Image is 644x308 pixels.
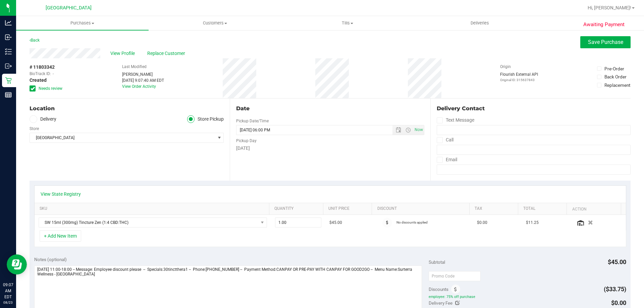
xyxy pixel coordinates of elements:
[429,259,445,265] span: Subtotal
[30,77,47,84] span: Created
[5,91,12,98] inline-svg: Reports
[187,115,224,123] label: Store Pickup
[402,127,414,133] span: Open the time view
[149,16,281,30] a: Customers
[462,20,498,26] span: Deliveries
[329,220,342,226] span: $45.00
[500,71,538,82] div: Flourish External API
[122,64,147,70] label: Last Modified
[604,286,626,293] span: ($33.75)
[604,73,627,80] div: Back Order
[414,16,546,30] a: Deliveries
[437,125,631,135] input: Format: (999) 999-9999
[567,203,621,215] th: Action
[30,38,40,43] a: Back
[122,77,164,83] div: [DATE] 9:07:40 AM EDT
[110,50,137,57] span: View Profile
[5,63,12,69] inline-svg: Outbound
[16,16,149,30] a: Purchases
[477,220,487,226] span: $0.00
[437,145,631,155] input: Format: (999) 999-9999
[39,218,267,228] span: NO DATA FOUND
[588,5,631,10] span: Hi, [PERSON_NAME]!
[30,133,215,142] span: [GEOGRAPHIC_DATA]
[377,206,467,211] a: Discount
[30,105,224,113] div: Location
[149,20,281,26] span: Customers
[34,257,67,262] span: Notes (optional)
[281,16,414,30] a: Tills
[236,145,424,152] div: [DATE]
[3,282,13,300] p: 09:07 AM EDT
[437,135,453,145] label: Call
[40,230,81,242] button: + Add New Item
[588,39,623,45] span: Save Purchase
[5,19,12,26] inline-svg: Analytics
[16,20,149,26] span: Purchases
[30,115,56,123] label: Delivery
[122,84,156,89] a: View Order Activity
[236,118,269,124] label: Pickup Date/Time
[437,115,474,125] label: Text Message
[500,64,511,70] label: Origin
[437,155,457,165] label: Email
[147,50,187,57] span: Replace Customer
[5,34,12,41] inline-svg: Inbound
[30,126,39,132] label: Store
[475,206,516,211] a: Tax
[39,218,258,227] span: SW 15ml (300mg) Tincture Zen (1:4 CBD:THC)
[236,138,257,144] label: Pickup Day
[608,258,626,265] span: $45.00
[611,299,626,306] span: $0.00
[7,254,27,274] iframe: Resource center
[215,133,223,142] span: select
[429,283,448,295] span: Discounts
[523,206,564,211] a: Total
[53,71,54,77] span: -
[396,221,428,224] span: No discounts applied
[122,71,164,77] div: [PERSON_NAME]
[41,191,81,197] a: View State Registry
[40,206,267,211] a: SKU
[39,85,62,91] span: Needs review
[437,105,631,113] div: Delivery Contact
[274,206,321,211] a: Quantity
[429,300,452,306] span: Delivery Fee
[5,77,12,84] inline-svg: Retail
[604,65,624,72] div: Pre-Order
[526,220,539,226] span: $11.25
[455,301,460,305] i: Edit Delivery Fee
[3,300,13,305] p: 08/23
[281,20,413,26] span: Tills
[392,127,404,133] span: Open the date view
[429,295,626,299] span: employee: 75% off purchase
[604,82,630,88] div: Replacement
[30,64,55,71] span: # 11803342
[429,271,481,281] input: Promo Code
[236,105,424,113] div: Date
[413,125,424,135] span: Set Current date
[500,77,538,82] p: Original ID: 315637843
[328,206,369,211] a: Unit Price
[275,218,321,227] input: 1.00
[580,36,631,48] button: Save Purchase
[583,21,625,28] span: Awaiting Payment
[30,71,51,77] span: BioTrack ID:
[5,48,12,55] inline-svg: Inventory
[46,5,92,11] span: [GEOGRAPHIC_DATA]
